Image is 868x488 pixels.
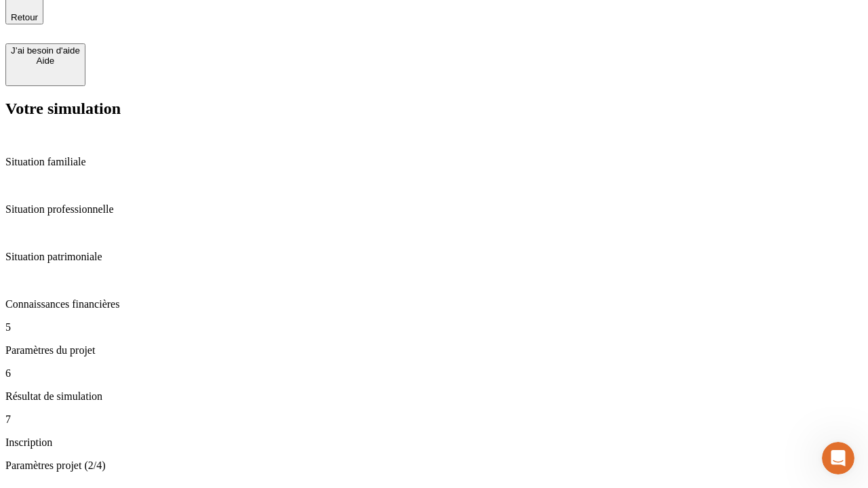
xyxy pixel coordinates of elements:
[5,436,863,449] p: Inscription
[11,12,38,22] span: Retour
[5,321,863,333] p: 5
[5,460,863,472] p: Paramètres projet (2/4)
[5,203,863,216] p: Situation professionnelle
[5,390,863,403] p: Résultat de simulation
[5,298,863,310] p: Connaissances financières
[5,344,863,357] p: Paramètres du projet
[5,413,863,426] p: 7
[5,100,863,118] h2: Votre simulation
[5,251,863,263] p: Situation patrimoniale
[822,442,854,474] iframe: Intercom live chat
[5,156,863,168] p: Situation familiale
[11,45,80,56] div: J’ai besoin d'aide
[5,367,863,380] p: 6
[11,56,80,66] div: Aide
[5,43,85,86] button: J’ai besoin d'aideAide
